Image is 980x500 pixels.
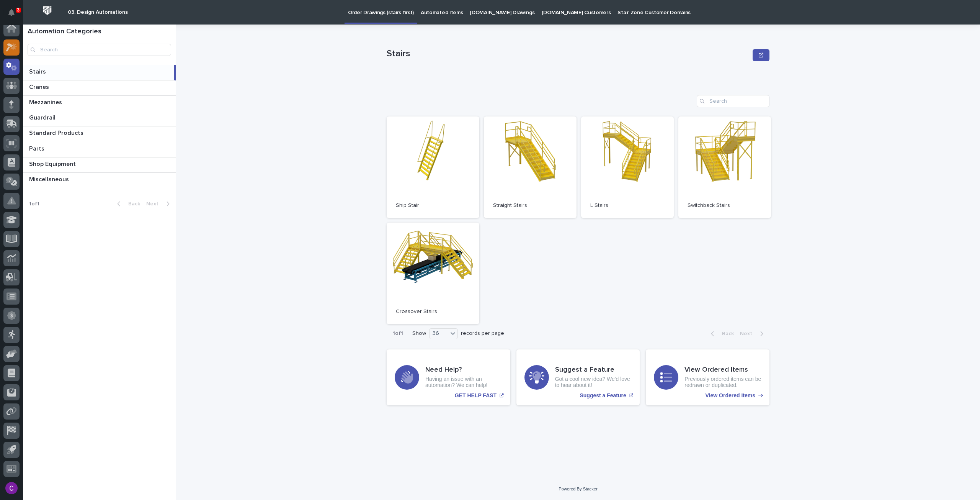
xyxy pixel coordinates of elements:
[684,366,761,374] h3: View Ordered Items
[425,366,502,374] h3: Need Help?
[387,324,409,343] p: 1 of 1
[40,3,54,18] img: Workspace Logo
[737,330,769,337] button: Next
[430,330,448,338] div: 36
[555,376,632,389] p: Got a cool new idea? We'd love to hear about it!
[425,376,502,389] p: Having an issue with an automation? We can help!
[29,113,57,121] p: Guardrail
[10,9,20,21] div: Notifications3
[396,202,470,209] p: Ship Stair
[412,330,426,337] p: Show
[646,349,769,405] a: View Ordered Items
[684,376,761,389] p: Previously ordered items can be redrawn or duplicated.
[387,223,479,324] a: Crossover Stairs
[387,48,750,59] p: Stairs
[28,28,171,36] h1: Automation Categories
[124,201,140,207] span: Back
[717,331,734,336] span: Back
[29,174,70,183] p: Miscellaneous
[23,142,176,157] a: PartsParts
[3,5,20,21] button: Notifications
[29,82,51,91] p: Cranes
[143,200,176,207] button: Next
[387,116,479,218] a: Ship Stair
[23,111,176,126] a: GuardrailGuardrail
[23,96,176,111] a: MezzaninesMezzanines
[688,202,762,209] p: Switchback Stairs
[23,65,176,80] a: StairsStairs
[493,202,567,209] p: Straight Stairs
[29,144,46,152] p: Parts
[484,116,577,218] a: Straight Stairs
[29,67,47,75] p: Stairs
[68,9,128,16] h2: 03. Design Automations
[29,97,64,106] p: Mezzanines
[17,7,20,13] p: 3
[29,159,77,168] p: Shop Equipment
[461,330,504,337] p: records per page
[706,392,755,399] p: View Ordered Items
[111,200,143,207] button: Back
[23,173,176,188] a: MiscellaneousMiscellaneous
[555,366,632,374] h3: Suggest a Feature
[516,349,640,405] a: Suggest a Feature
[581,116,674,218] a: L Stairs
[396,308,470,315] p: Crossover Stairs
[23,157,176,173] a: Shop EquipmentShop Equipment
[697,95,769,107] input: Search
[23,80,176,96] a: CranesCranes
[678,116,771,218] a: Switchback Stairs
[559,487,597,491] a: Powered By Stacker
[387,349,510,405] a: GET HELP FAST
[23,126,176,142] a: Standard ProductsStandard Products
[23,195,46,213] p: 1 of 1
[580,392,626,399] p: Suggest a Feature
[29,128,85,137] p: Standard Products
[705,330,737,337] button: Back
[3,480,20,496] button: users-avatar
[28,44,171,56] input: Search
[455,392,497,399] p: GET HELP FAST
[146,201,163,207] span: Next
[590,202,665,209] p: L Stairs
[740,331,757,336] span: Next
